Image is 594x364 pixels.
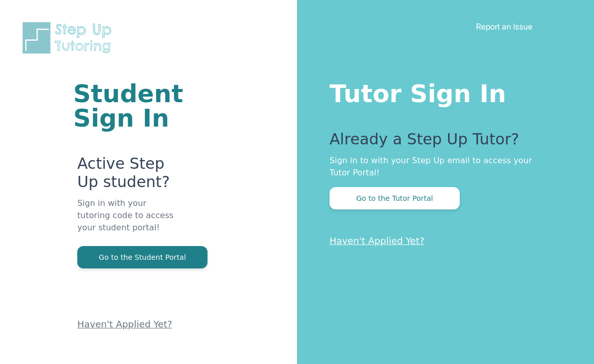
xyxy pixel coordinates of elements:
[330,155,553,179] p: Sign in to with your Step Up email to access your Tutor Portal!
[73,81,175,130] h1: Student Sign In
[476,21,532,32] a: Report an Issue
[330,235,425,246] a: Haven't Applied Yet?
[20,20,118,55] img: Step Up Tutoring horizontal logo
[77,197,175,246] p: Sign in with your tutoring code to access your student portal!
[77,155,175,197] p: Active Step Up student?
[330,130,553,155] p: Already a Step Up Tutor?
[330,187,460,209] button: Go to the Tutor Portal
[330,193,460,203] a: Go to the Tutor Portal
[77,319,172,329] a: Haven't Applied Yet?
[77,246,207,268] button: Go to the Student Portal
[77,252,207,262] a: Go to the Student Portal
[330,77,553,106] h1: Tutor Sign In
